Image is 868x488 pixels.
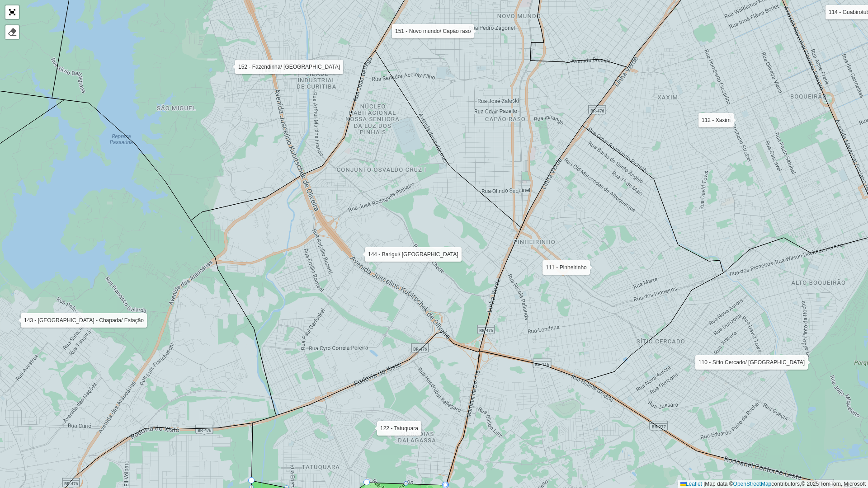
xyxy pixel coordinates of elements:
span: | [703,481,705,487]
div: Map data © contributors,© 2025 TomTom, Microsoft [678,480,868,488]
div: Remover camada(s) [5,25,19,39]
a: OpenStreetMap [733,481,772,487]
a: Abrir mapa em tela cheia [5,5,19,19]
a: Leaflet [680,481,702,487]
